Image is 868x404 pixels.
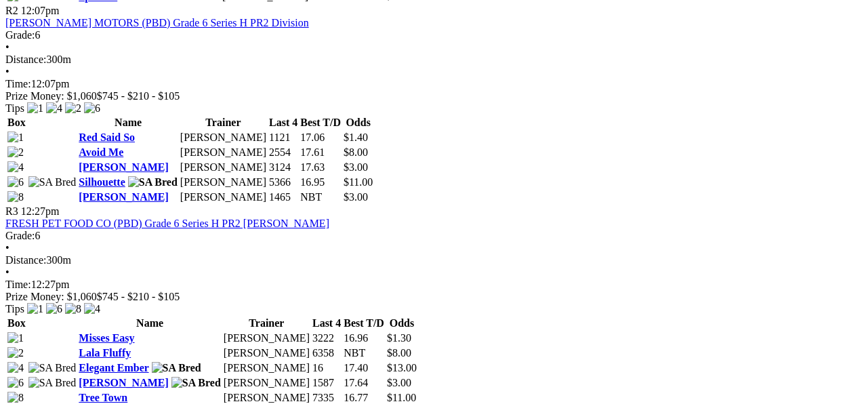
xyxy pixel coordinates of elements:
[5,102,24,114] span: Tips
[21,205,60,217] span: 12:27pm
[7,176,24,188] img: 6
[312,376,342,390] td: 1587
[5,230,35,241] span: Grade:
[5,66,9,77] span: •
[7,117,26,128] span: Box
[180,146,267,159] td: [PERSON_NAME]
[5,254,863,266] div: 300m
[387,347,411,359] span: $8.00
[79,377,168,388] a: [PERSON_NAME]
[343,376,385,390] td: 17.64
[5,41,9,53] span: •
[28,176,77,188] img: SA Bred
[344,161,368,173] span: $3.00
[27,102,43,115] img: 1
[128,176,178,188] img: SA Bred
[46,102,62,115] img: 4
[7,332,24,344] img: 1
[387,392,416,403] span: $11.00
[5,78,863,90] div: 12:07pm
[180,190,267,204] td: [PERSON_NAME]
[343,116,373,129] th: Odds
[312,317,342,330] th: Last 4
[28,377,77,389] img: SA Bred
[79,161,168,173] a: [PERSON_NAME]
[387,332,411,344] span: $1.30
[5,29,35,41] span: Grade:
[79,191,168,203] a: [PERSON_NAME]
[312,361,342,375] td: 16
[79,392,127,403] a: Tree Town
[387,362,417,373] span: $13.00
[79,362,148,373] a: Elegant Ember
[223,331,310,345] td: [PERSON_NAME]
[5,78,31,89] span: Time:
[5,291,863,303] div: Prize Money: $1,060
[312,346,342,360] td: 6358
[5,254,46,266] span: Distance:
[223,317,310,330] th: Trainer
[312,331,342,345] td: 3222
[5,90,863,102] div: Prize Money: $1,060
[79,146,123,158] a: Avoid Me
[180,176,267,189] td: [PERSON_NAME]
[5,54,46,65] span: Distance:
[386,317,417,330] th: Odds
[84,102,100,115] img: 6
[268,116,298,129] th: Last 4
[5,303,24,315] span: Tips
[223,376,310,390] td: [PERSON_NAME]
[299,190,342,204] td: NBT
[65,102,81,115] img: 2
[5,54,863,66] div: 300m
[5,5,18,16] span: R2
[7,392,24,404] img: 8
[299,131,342,144] td: 17.06
[97,90,180,102] span: $745 - $210 - $105
[344,146,368,158] span: $8.00
[268,176,298,189] td: 5366
[152,362,201,374] img: SA Bred
[5,266,9,278] span: •
[7,132,24,144] img: 1
[78,317,222,330] th: Name
[79,132,135,143] a: Red Said So
[268,190,298,204] td: 1465
[7,347,24,359] img: 2
[84,303,100,315] img: 4
[299,146,342,159] td: 17.61
[78,116,178,129] th: Name
[343,346,385,360] td: NBT
[299,176,342,189] td: 16.95
[7,362,24,374] img: 4
[7,317,26,329] span: Box
[344,132,368,143] span: $1.40
[268,131,298,144] td: 1121
[299,116,342,129] th: Best T/D
[79,332,134,344] a: Misses Easy
[344,176,373,188] span: $11.00
[21,5,60,16] span: 12:07pm
[5,218,329,229] a: FRESH PET FOOD CO (PBD) Grade 6 Series H PR2 [PERSON_NAME]
[46,303,62,315] img: 6
[5,279,863,291] div: 12:27pm
[387,377,411,388] span: $3.00
[268,146,298,159] td: 2554
[7,146,24,159] img: 2
[343,361,385,375] td: 17.40
[180,161,267,174] td: [PERSON_NAME]
[5,205,18,217] span: R3
[65,303,81,315] img: 8
[79,176,125,188] a: Silhouette
[344,191,368,203] span: $3.00
[27,303,43,315] img: 1
[180,131,267,144] td: [PERSON_NAME]
[223,346,310,360] td: [PERSON_NAME]
[79,347,131,359] a: Lala Fluffy
[299,161,342,174] td: 17.63
[5,17,309,28] a: [PERSON_NAME] MOTORS (PBD) Grade 6 Series H PR2 Division
[180,116,267,129] th: Trainer
[171,377,221,389] img: SA Bred
[7,377,24,389] img: 6
[7,191,24,203] img: 8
